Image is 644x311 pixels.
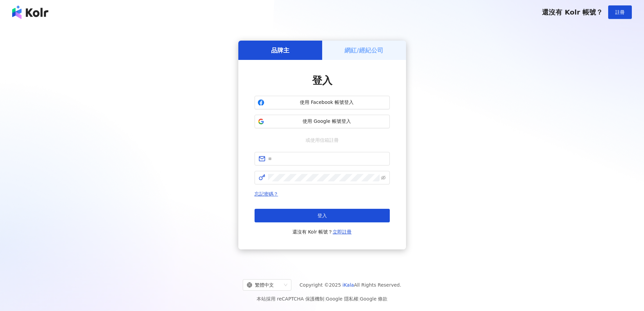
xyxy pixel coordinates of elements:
[542,8,603,16] span: 還沒有 Kolr 帳號？
[326,296,358,302] a: Google 隱私權
[12,5,48,19] img: logo
[317,213,327,218] span: 登入
[257,295,387,303] span: 本站採用 reCAPTCHA 保護機制
[358,296,360,302] span: |
[324,296,326,302] span: |
[381,175,386,180] span: eye-invisible
[300,281,401,289] span: Copyright © 2025 All Rights Reserved.
[344,46,383,54] h5: 網紅/經紀公司
[255,96,390,109] button: 使用 Facebook 帳號登入
[267,99,387,106] span: 使用 Facebook 帳號登入
[271,46,289,54] h5: 品牌主
[312,74,332,86] span: 登入
[615,9,625,15] span: 註冊
[360,296,387,302] a: Google 條款
[301,136,343,144] span: 或使用信箱註冊
[292,228,352,236] span: 還沒有 Kolr 帳號？
[608,5,632,19] button: 註冊
[342,282,354,288] a: iKala
[247,280,281,290] div: 繁體中文
[255,115,390,128] button: 使用 Google 帳號登入
[333,229,352,235] a: 立即註冊
[255,209,390,222] button: 登入
[267,118,387,125] span: 使用 Google 帳號登入
[255,191,278,197] a: 忘記密碼？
